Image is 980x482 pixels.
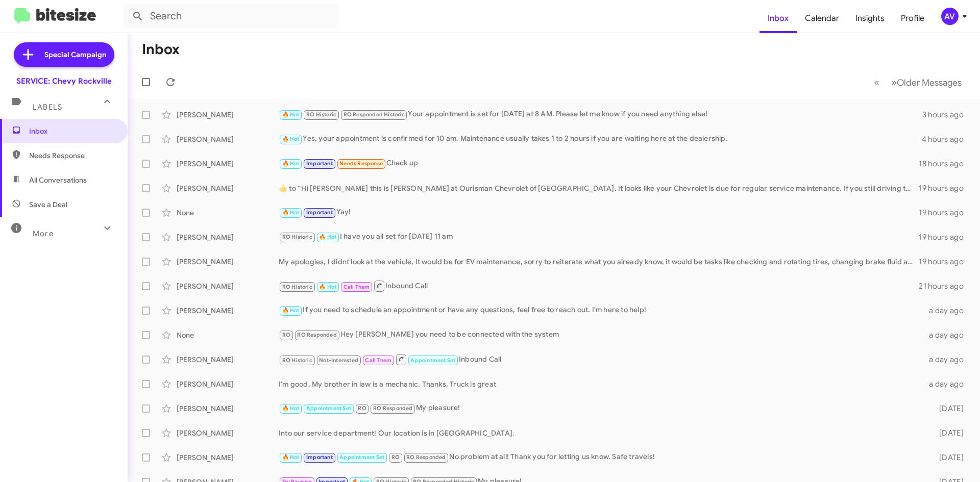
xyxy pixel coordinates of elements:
[282,111,300,118] span: 🔥 Hot
[177,354,279,365] div: [PERSON_NAME]
[923,330,972,340] div: a day ago
[177,110,279,120] div: [PERSON_NAME]
[29,175,87,185] span: All Conversations
[306,209,333,216] span: Important
[177,257,279,267] div: [PERSON_NAME]
[124,4,338,29] input: Search
[922,110,972,120] div: 3 hours ago
[282,405,300,412] span: 🔥 Hot
[279,133,922,145] div: Yes, your appointment is confirmed for 10 am. Maintenance usually takes 1 to 2 hours if you are w...
[177,232,279,242] div: [PERSON_NAME]
[847,4,893,33] a: Insights
[33,229,54,238] span: More
[44,49,106,60] span: Special Campaign
[759,4,797,33] a: Inbox
[279,305,923,316] div: If you need to schedule an appointment or have any questions, feel free to reach out. I'm here to...
[868,72,886,93] button: Previous
[282,209,300,216] span: 🔥 Hot
[279,451,923,463] div: No problem at all! Thank you for letting us know. Safe travels!
[177,428,279,438] div: [PERSON_NAME]
[391,454,400,461] span: RO
[339,160,383,167] span: Needs Response
[373,405,412,412] span: RO Responded
[177,134,279,144] div: [PERSON_NAME]
[177,208,279,218] div: None
[923,379,972,389] div: a day ago
[923,354,972,365] div: a day ago
[406,454,446,461] span: RO Responded
[339,454,384,461] span: Appointment Set
[282,454,300,461] span: 🔥 Hot
[923,306,972,316] div: a day ago
[279,280,919,292] div: Inbound Call
[142,41,180,58] h1: Inbox
[177,183,279,193] div: [PERSON_NAME]
[923,452,972,463] div: [DATE]
[941,8,959,25] div: AV
[797,4,847,33] a: Calendar
[177,159,279,169] div: [PERSON_NAME]
[29,150,116,161] span: Needs Response
[29,199,67,210] span: Save a Deal
[279,428,923,438] div: Into our service department! Our location is in [GEOGRAPHIC_DATA].
[319,234,336,240] span: 🔥 Hot
[891,76,897,89] span: »
[279,353,923,366] div: Inbound Call
[306,405,351,412] span: Appointment Set
[319,284,336,290] span: 🔥 Hot
[306,160,333,167] span: Important
[897,77,962,88] span: Older Messages
[919,183,972,193] div: 19 hours ago
[282,160,300,167] span: 🔥 Hot
[893,4,933,33] a: Profile
[933,8,969,25] button: AV
[177,379,279,389] div: [PERSON_NAME]
[16,76,112,86] div: SERVICE: Chevy Rockville
[177,452,279,463] div: [PERSON_NAME]
[919,232,972,242] div: 19 hours ago
[282,357,312,364] span: RO Historic
[282,284,312,290] span: RO Historic
[919,281,972,291] div: 21 hours ago
[279,257,919,267] div: My apologies, I didnt look at the vehicle, It would be for EV maintenance, sorry to reiterate wha...
[344,111,405,118] span: RO Responded Historic
[344,284,370,290] span: Call Them
[410,357,455,364] span: Appointment Set
[868,72,968,93] nav: Page navigation example
[922,134,972,144] div: 4 hours ago
[279,183,919,193] div: ​👍​ to “ Hi [PERSON_NAME] this is [PERSON_NAME] at Ourisman Chevrolet of [GEOGRAPHIC_DATA]. It lo...
[282,307,300,314] span: 🔥 Hot
[177,330,279,340] div: None
[923,428,972,438] div: [DATE]
[279,329,923,341] div: Hey [PERSON_NAME] you need to be connected with the system
[919,257,972,267] div: 19 hours ago
[282,136,300,142] span: 🔥 Hot
[885,72,968,93] button: Next
[279,109,922,120] div: Your appointment is set for [DATE] at 8 AM. Please let me know if you need anything else!
[297,332,336,338] span: RO Responded
[33,103,62,112] span: Labels
[279,207,919,218] div: Yay!
[919,208,972,218] div: 19 hours ago
[279,402,923,414] div: My pleasure!
[358,405,366,412] span: RO
[923,403,972,414] div: [DATE]
[279,158,919,169] div: Check up
[319,357,358,364] span: Not-Interested
[365,357,391,364] span: Call Them
[177,306,279,316] div: [PERSON_NAME]
[279,231,919,243] div: I have you all set for [DATE] 11 am
[874,76,879,89] span: «
[306,111,336,118] span: RO Historic
[282,234,312,240] span: RO Historic
[279,379,923,389] div: I'm good. My brother in law is a mechanic. Thanks. Truck is great
[177,281,279,291] div: [PERSON_NAME]
[306,454,333,461] span: Important
[14,42,114,67] a: Special Campaign
[919,159,972,169] div: 18 hours ago
[282,332,290,338] span: RO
